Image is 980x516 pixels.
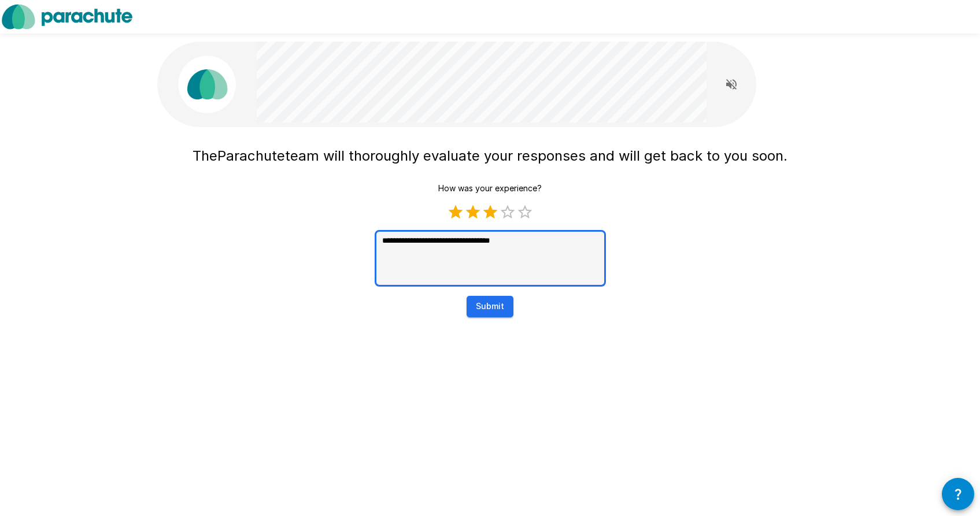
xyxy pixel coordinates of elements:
span: team will thoroughly evaluate your responses and will get back to you soon. [285,147,787,164]
span: Parachute [217,147,285,164]
button: Read questions aloud [720,73,743,96]
img: parachute_avatar.png [178,55,236,113]
span: The [193,147,217,164]
button: Submit [467,296,513,317]
p: How was your experience? [438,183,542,194]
